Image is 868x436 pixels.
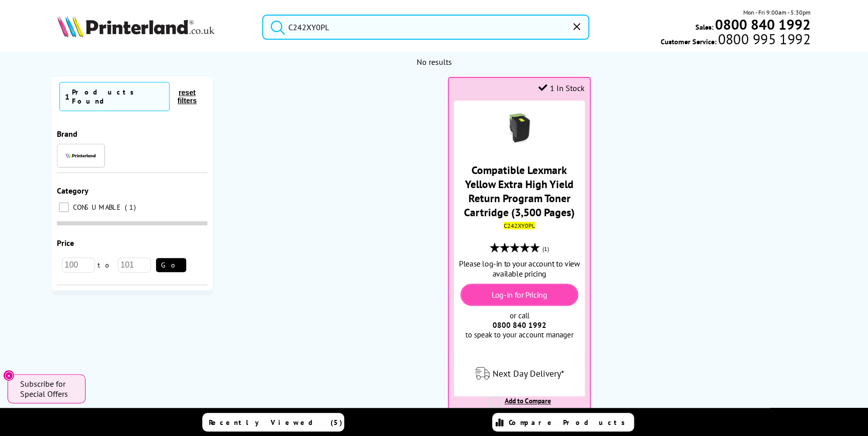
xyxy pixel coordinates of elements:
span: to speak to your account manager [465,330,574,339]
span: Sales: [695,22,714,32]
span: or call [510,311,529,320]
a: Compare Products [492,413,634,431]
div: modal_delivery [454,360,584,388]
img: Printerland Logo [57,15,214,37]
a: Compatible Lexmark Yellow Extra High Yield Return Program Toner Cartridge (3,500 Pages) [464,163,575,219]
a: Log-in for Pricing [492,290,547,300]
button: reset filters [170,88,205,105]
span: Customer Service: [660,34,810,46]
mark: C242XY0PL [504,222,535,229]
input: 101 [118,257,151,273]
span: Mon - Fri 9:00am - 5:30pm [743,8,811,17]
span: Price [57,238,74,248]
a: 0800 840 1992 [714,20,811,29]
span: (1) [542,239,549,258]
span: 0800 995 1992 [716,34,810,44]
span: Next Day Delivery* [493,368,564,379]
div: 1 In Stock [538,83,585,93]
span: 1 [125,203,138,212]
span: Recently Viewed (5) [209,418,343,427]
input: Search [262,15,589,40]
a: Recently Viewed (5) [202,413,344,431]
span: 1 [65,92,69,102]
input: 100 [62,257,95,273]
div: Products Found [72,88,164,106]
div: No results [65,57,803,67]
span: Brand [57,129,77,139]
button: Close [3,370,15,381]
label: Add to Compare [490,396,551,415]
input: CONSUMABLE 1 [59,202,69,212]
b: 0800 840 1992 [715,15,811,34]
button: Go [156,258,186,272]
a: Printerland Logo [57,15,249,39]
span: Subscribe for Special Offers [20,379,75,399]
img: K15652ZA-small2.png [502,111,537,146]
span: to [95,260,118,270]
img: Printerland [65,153,96,158]
span: 0800 840 1992 [493,320,546,330]
span: Compare Products [509,418,630,427]
span: CONSUMABLE [70,203,124,212]
span: Please log-in to your account to view available pricing [454,258,584,279]
span: Category [57,186,89,196]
